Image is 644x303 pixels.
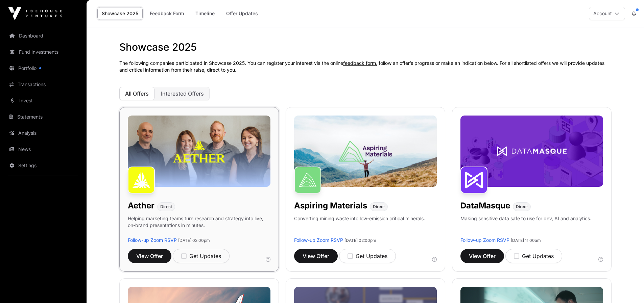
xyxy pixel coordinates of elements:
[5,109,81,124] a: Statements
[97,7,143,20] a: Showcase 2025
[5,61,81,76] a: Portfolio
[5,45,81,59] a: Fund Investments
[5,93,81,108] a: Invest
[161,90,204,97] span: Interested Offers
[460,200,510,211] h1: DataMasque
[460,215,591,237] p: Making sensitive data safe to use for dev, AI and analytics.
[128,215,270,237] p: Helping marketing teams turn research and strategy into live, on-brand presentations in minutes.
[5,28,81,43] a: Dashboard
[343,60,376,66] a: feedback form
[505,249,562,263] button: Get Updates
[294,237,343,243] a: Follow-up Zoom RSVP
[128,200,154,211] h1: Aether
[5,77,81,92] a: Transactions
[589,7,625,20] button: Account
[128,249,171,263] button: View Offer
[128,116,270,187] img: Aether-Banner.jpg
[294,167,321,194] img: Aspiring Materials
[339,249,396,263] button: Get Updates
[125,90,149,97] span: All Offers
[5,158,81,173] a: Settings
[344,238,376,243] span: [DATE] 02:00pm
[8,7,62,20] img: Icehouse Ventures Logo
[348,252,387,260] div: Get Updates
[178,238,210,243] span: [DATE] 03:00pm
[460,167,487,194] img: DataMasque
[173,249,230,263] button: Get Updates
[294,215,425,237] p: Converting mining waste into low-emission critical minerals.
[469,252,496,260] span: View Offer
[119,87,154,100] button: All Offers
[119,41,612,53] h1: Showcase 2025
[460,249,504,263] button: View Offer
[145,7,188,20] a: Feedback Form
[119,60,612,73] p: The following companies participated in Showcase 2025. You can register your interest via the onl...
[294,200,367,211] h1: Aspiring Materials
[222,7,262,20] a: Offer Updates
[460,116,603,187] img: DataMasque-Banner.jpg
[181,252,221,260] div: Get Updates
[128,167,155,194] img: Aether
[136,252,163,260] span: View Offer
[294,249,338,263] button: View Offer
[303,252,329,260] span: View Offer
[5,126,81,141] a: Analysis
[191,7,219,20] a: Timeline
[511,238,541,243] span: [DATE] 11:00am
[155,87,210,100] button: Interested Offers
[160,204,172,209] span: Direct
[514,252,554,260] div: Get Updates
[516,204,528,209] span: Direct
[610,271,644,303] iframe: Chat Widget
[460,237,509,243] a: Follow-up Zoom RSVP
[128,237,177,243] a: Follow-up Zoom RSVP
[373,204,385,209] span: Direct
[5,142,81,157] a: News
[294,116,437,187] img: Aspiring-Banner.jpg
